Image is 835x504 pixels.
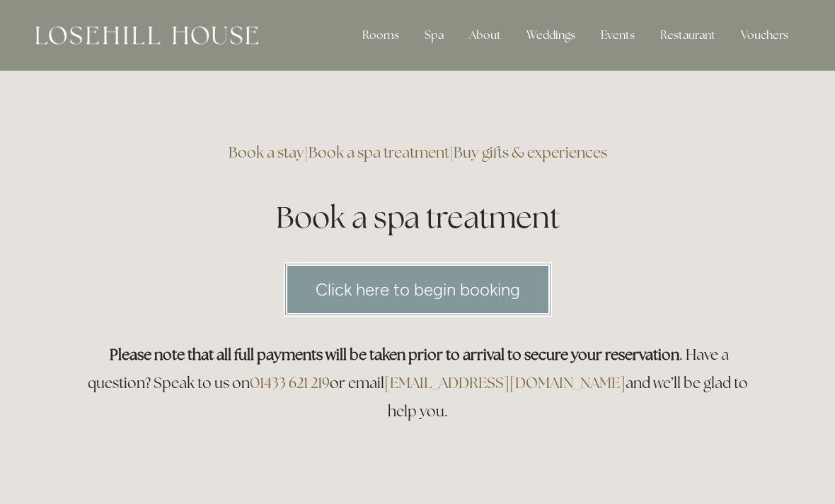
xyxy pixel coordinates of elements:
[730,21,800,49] a: Vouchers
[110,345,679,364] strong: Please note that all full payments will be taken prior to arrival to secure your reservation
[351,21,410,49] div: Rooms
[454,143,607,162] a: Buy gifts & experiences
[229,143,304,162] a: Book a stay
[79,197,756,238] h1: Book a spa treatment
[35,26,258,45] img: Losehill House
[649,21,727,49] div: Restaurant
[515,21,587,49] div: Weddings
[458,21,512,49] div: About
[284,262,552,317] a: Click here to begin booking
[309,143,449,162] a: Book a spa treatment
[589,21,646,49] div: Events
[79,341,756,426] h3: . Have a question? Speak to us on or email and we’ll be glad to help you.
[413,21,455,49] div: Spa
[384,373,626,392] a: [EMAIL_ADDRESS][DOMAIN_NAME]
[250,373,330,392] a: 01433 621 219
[79,139,756,167] h3: | |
